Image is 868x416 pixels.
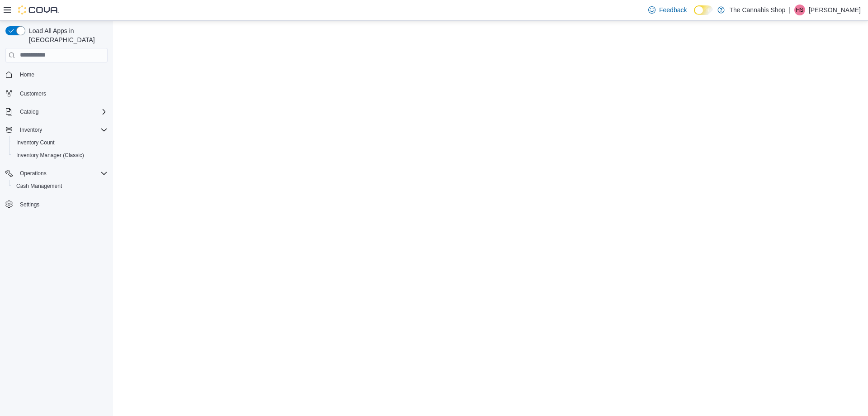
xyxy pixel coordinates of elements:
[16,152,84,159] span: Inventory Manager (Classic)
[20,90,46,97] span: Customers
[809,5,861,15] p: [PERSON_NAME]
[694,15,694,15] span: Dark Mode
[9,180,111,192] button: Cash Management
[13,181,66,191] a: Cash Management
[2,167,111,180] button: Operations
[16,69,38,80] a: Home
[5,64,108,234] nav: Complex example
[16,106,42,117] button: Catalog
[25,26,108,44] span: Load All Apps in [GEOGRAPHIC_DATA]
[20,201,39,208] span: Settings
[9,149,111,162] button: Inventory Manager (Classic)
[16,182,62,190] span: Cash Management
[645,1,690,19] a: Feedback
[796,5,804,15] span: HS
[16,139,55,146] span: Inventory Count
[13,150,108,161] span: Inventory Manager (Classic)
[16,106,108,117] span: Catalog
[694,5,713,15] input: Dark Mode
[13,137,108,148] span: Inventory Count
[18,5,59,14] img: Cova
[16,168,108,179] span: Operations
[13,150,88,161] a: Inventory Manager (Classic)
[16,199,43,210] a: Settings
[789,5,791,15] p: |
[2,124,111,136] button: Inventory
[16,168,50,179] button: Operations
[794,5,805,15] div: Hannah Sweet
[16,124,46,135] button: Inventory
[20,170,47,177] span: Operations
[729,5,785,15] p: The Cannabis Shop
[13,137,58,148] a: Inventory Count
[16,87,108,99] span: Customers
[2,68,111,81] button: Home
[20,108,38,115] span: Catalog
[13,181,108,191] span: Cash Management
[2,198,111,211] button: Settings
[16,124,108,135] span: Inventory
[9,136,111,149] button: Inventory Count
[2,86,111,100] button: Customers
[20,126,42,134] span: Inventory
[2,105,111,118] button: Catalog
[659,5,687,14] span: Feedback
[16,88,50,99] a: Customers
[16,199,108,210] span: Settings
[20,71,34,78] span: Home
[16,69,108,80] span: Home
